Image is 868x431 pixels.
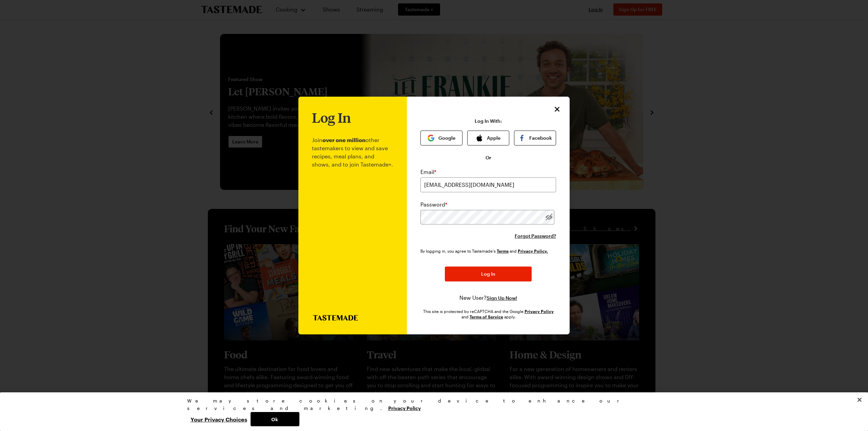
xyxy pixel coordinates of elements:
[553,105,561,114] button: Close
[251,412,299,426] button: Ok
[497,248,509,254] a: Tastemade Terms of Service
[518,248,548,254] a: Tastemade Privacy Policy
[467,131,509,145] button: Apple
[420,168,436,176] label: Email
[514,131,556,145] button: Facebook
[475,118,502,124] p: Log In With:
[187,397,675,426] div: Privacy
[420,248,551,254] div: By logging in, you agree to Tastemade's and
[312,125,393,315] p: Join other tastemakers to view and save recipes, meal plans, and shows, and to join Tastemade+.
[470,314,503,319] a: Google Terms of Service
[312,110,351,125] h1: Log In
[487,295,517,301] button: Sign Up Now!
[481,271,495,277] span: Log In
[525,308,554,314] a: Google Privacy Policy
[459,294,487,301] span: New User?
[420,131,462,145] button: Google
[486,154,491,161] span: Or
[420,309,556,319] div: This site is protected by reCAPTCHA and the Google and apply.
[852,392,867,407] button: Close
[445,267,532,281] button: Log In
[187,412,251,426] button: Your Privacy Choices
[187,397,675,412] div: We may store cookies on your device to enhance our services and marketing.
[515,233,556,239] button: Forgot Password?
[322,137,366,143] b: over one million
[420,200,447,209] label: Password
[388,405,421,411] a: More information about your privacy, opens in a new tab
